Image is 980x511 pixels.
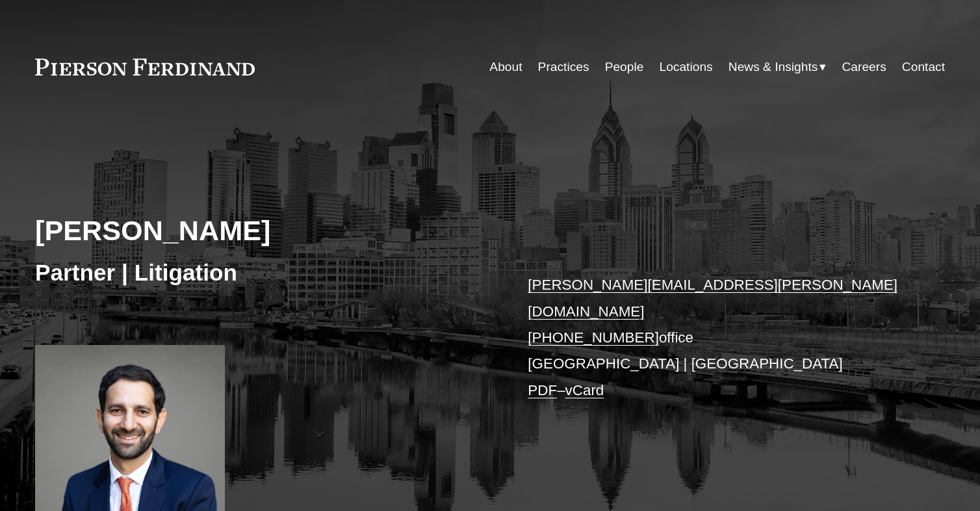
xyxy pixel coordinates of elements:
[660,55,713,79] a: Locations
[528,272,907,404] p: office [GEOGRAPHIC_DATA] | [GEOGRAPHIC_DATA] –
[729,56,818,79] span: News & Insights
[35,258,490,287] h3: Partner | Litigation
[842,55,886,79] a: Careers
[528,382,557,398] a: PDF
[605,55,644,79] a: People
[565,382,604,398] a: vCard
[528,329,659,346] a: [PHONE_NUMBER]
[902,55,945,79] a: Contact
[528,277,897,319] a: [PERSON_NAME][EMAIL_ADDRESS][PERSON_NAME][DOMAIN_NAME]
[729,55,827,79] a: folder dropdown
[35,214,490,247] h2: [PERSON_NAME]
[538,55,589,79] a: Practices
[489,55,522,79] a: About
